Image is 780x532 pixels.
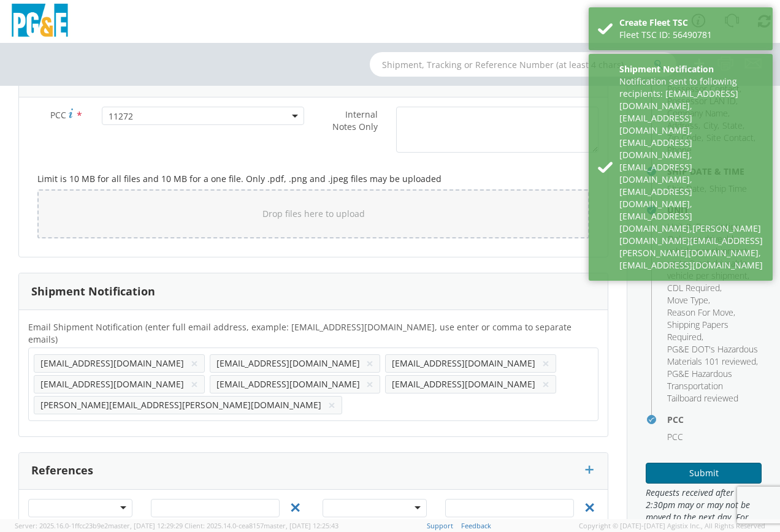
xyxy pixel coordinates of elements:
[31,286,155,298] h3: Shipment Notification
[619,75,763,272] div: Notification sent to following recipients: [EMAIL_ADDRESS][DOMAIN_NAME],[EMAIL_ADDRESS][DOMAIN_NA...
[9,4,71,40] img: pge-logo-06675f144f4cfa6a6814.png
[40,378,184,390] span: [EMAIL_ADDRESS][DOMAIN_NAME]
[370,52,676,77] input: Shipment, Tracking or Reference Number (at least 4 chars)
[191,356,198,371] button: ×
[667,294,708,306] span: Move Type
[37,174,589,183] h5: Limit is 10 MB for all files and 10 MB for a one file. Only .pdf, .png and .jpeg files may be upl...
[667,282,720,294] span: CDL Required
[619,63,763,75] div: Shipment Notification
[542,356,549,371] button: ×
[40,357,184,369] span: [EMAIL_ADDRESS][DOMAIN_NAME]
[102,107,304,125] span: 11272
[667,431,683,443] span: PCC
[542,377,549,392] button: ×
[667,343,758,367] span: PG&E DOT's Hazardous Materials 101 reviewed
[646,463,762,484] button: Submit
[15,521,183,530] span: Server: 2025.16.0-1ffcc23b9e2
[31,465,93,477] h3: References
[427,521,453,530] a: Support
[108,521,183,530] span: master, [DATE] 12:29:29
[667,294,710,306] li: ,
[216,378,360,390] span: [EMAIL_ADDRESS][DOMAIN_NAME]
[667,415,762,424] h4: PCC
[667,282,722,294] li: ,
[667,306,735,319] li: ,
[579,521,765,531] span: Copyright © [DATE]-[DATE] Agistix Inc., All Rights Reserved
[392,357,535,369] span: [EMAIL_ADDRESS][DOMAIN_NAME]
[262,208,365,219] span: Drop files here to upload
[28,321,572,345] span: Email Shipment Notification (enter full email address, example: jdoe01@agistix.com, use enter or ...
[40,399,321,411] span: [PERSON_NAME][EMAIL_ADDRESS][PERSON_NAME][DOMAIN_NAME]
[191,377,198,392] button: ×
[667,306,733,318] span: Reason For Move
[366,356,373,371] button: ×
[185,521,338,530] span: Client: 2025.14.0-cea8157
[264,521,338,530] span: master, [DATE] 12:25:43
[619,17,763,29] div: Create Fleet TSC
[667,343,759,368] li: ,
[619,29,763,41] div: Fleet TSC ID: 56490781
[50,109,66,121] span: PCC
[366,377,373,392] button: ×
[667,319,728,343] span: Shipping Papers Required
[216,357,360,369] span: [EMAIL_ADDRESS][DOMAIN_NAME]
[392,378,535,390] span: [EMAIL_ADDRESS][DOMAIN_NAME]
[461,521,491,530] a: Feedback
[667,319,759,343] li: ,
[332,108,378,132] span: Internal Notes Only
[667,368,738,404] span: PG&E Hazardous Transportation Tailboard reviewed
[109,110,297,122] span: 11272
[328,398,335,412] button: ×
